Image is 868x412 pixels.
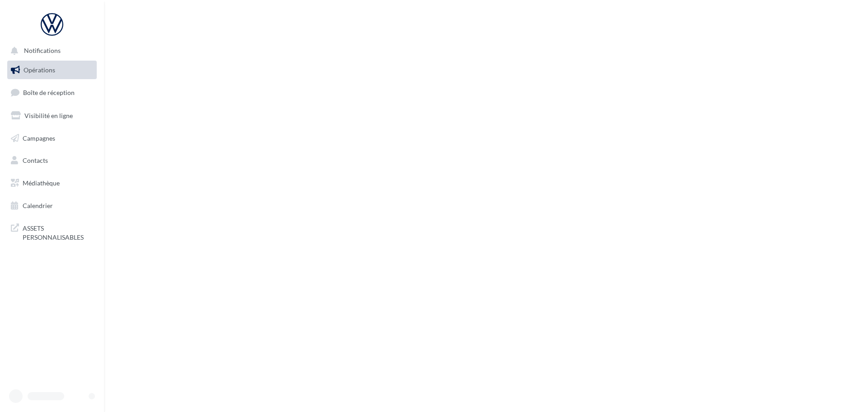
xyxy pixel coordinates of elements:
a: Visibilité en ligne [5,106,99,125]
a: Contacts [5,151,99,170]
span: Contacts [23,156,48,164]
span: Campagnes [23,134,55,142]
span: Médiathèque [23,179,60,187]
span: Calendrier [23,202,53,209]
a: Médiathèque [5,174,99,193]
span: Boîte de réception [23,89,75,96]
span: Notifications [24,47,61,55]
span: Opérations [24,66,55,74]
a: Campagnes [5,129,99,148]
a: Opérations [5,61,99,80]
span: Visibilité en ligne [24,112,73,119]
a: Boîte de réception [5,83,99,102]
a: Calendrier [5,196,99,215]
a: ASSETS PERSONNALISABLES [5,218,99,245]
span: ASSETS PERSONNALISABLES [23,222,93,242]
